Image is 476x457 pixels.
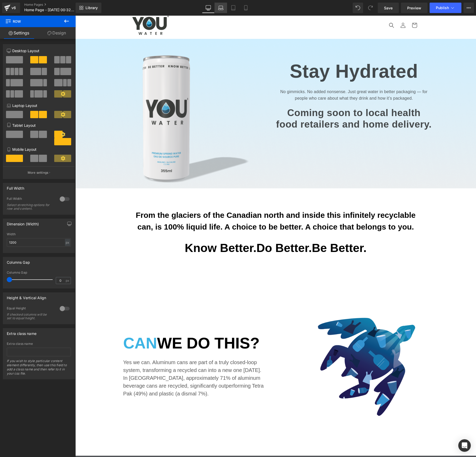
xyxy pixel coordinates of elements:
[7,232,71,236] div: Width
[202,3,215,13] a: Desktop
[48,319,204,336] h2: WE DO THIS?
[28,170,48,175] p: More settings
[7,313,54,320] div: If checked columns will be set to equal height.
[76,3,101,13] a: New Library
[215,3,227,13] a: Laptop
[463,3,474,13] button: More
[7,123,71,128] p: Tablet Layout
[61,224,340,241] p: Know Better.
[3,166,75,179] button: More settings
[65,239,70,246] div: px
[7,103,71,108] p: Laptop Layout
[86,5,98,10] span: Library
[60,194,66,201] a: Expand / Collapse
[5,16,57,27] span: Row
[200,39,357,73] div: Stay Hydrated
[401,3,428,13] a: Preview
[384,5,393,11] span: Save
[48,343,191,382] p: Yes we can. Aluminum cans are part of a truly closed-loop system, transforming a recycled can int...
[200,73,357,86] div: No gimmicks. No added nonsense. Just great water in better packaging — for people who care about ...
[10,4,17,11] div: v6
[66,279,70,282] span: px
[365,3,376,13] button: Redo
[48,319,82,336] span: CAN
[407,5,421,11] span: Preview
[7,293,46,300] div: Height & Vertical Align
[7,257,30,264] div: Columns Gap
[200,92,357,115] div: Coming soon to local health food retailers and home delivery.
[7,342,71,346] div: Extra class name
[38,27,76,39] a: Design
[7,359,71,379] div: If you wish to style particular content element differently, then use this field to add a class n...
[436,6,449,10] span: Publish
[58,194,343,217] p: From the glaciers of the Canadian north and inside this infinitely recyclable can, is 100% liquid...
[7,328,36,336] div: Extra class name
[430,3,461,13] button: Publish
[7,197,54,202] div: Full Width
[24,8,74,12] span: Home Page - [DATE] 00:32:39
[60,299,66,305] a: Expand / Collapse
[227,3,240,13] a: Tablet
[458,439,471,452] div: Open Intercom Messenger
[353,3,363,13] button: Undo
[7,48,71,53] p: Desktop Layout
[7,306,54,312] div: Equal Height
[7,203,54,211] div: Select stretching options for row and content.
[7,183,24,190] div: Full Width
[236,226,291,239] span: Be Better.
[7,238,71,247] input: auto
[7,271,71,274] div: Columns Gap
[52,299,60,305] span: Row
[7,219,39,226] div: Dimension (Width)
[240,3,252,13] a: Mobile
[181,226,237,239] span: Do Better.
[24,3,84,7] a: Home Pages
[7,147,71,152] p: Mobile Layout
[52,194,60,201] span: Row
[2,3,20,13] a: v6
[310,4,322,15] summary: Search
